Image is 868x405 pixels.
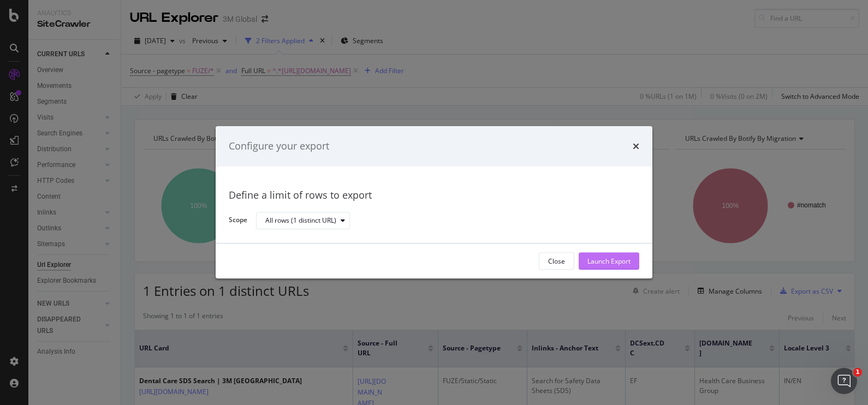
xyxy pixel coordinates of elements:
label: Scope [229,216,247,228]
div: Close [548,257,565,266]
div: Define a limit of rows to export [229,188,639,202]
div: Configure your export [229,139,329,153]
button: All rows (1 distinct URL) [256,212,350,229]
button: Close [539,253,574,270]
div: times [633,139,639,153]
div: Launch Export [587,257,631,266]
iframe: Intercom live chat [831,368,857,394]
button: Launch Export [579,253,639,270]
div: All rows (1 distinct URL) [265,217,336,224]
div: modal [216,126,652,278]
span: 1 [853,368,862,377]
